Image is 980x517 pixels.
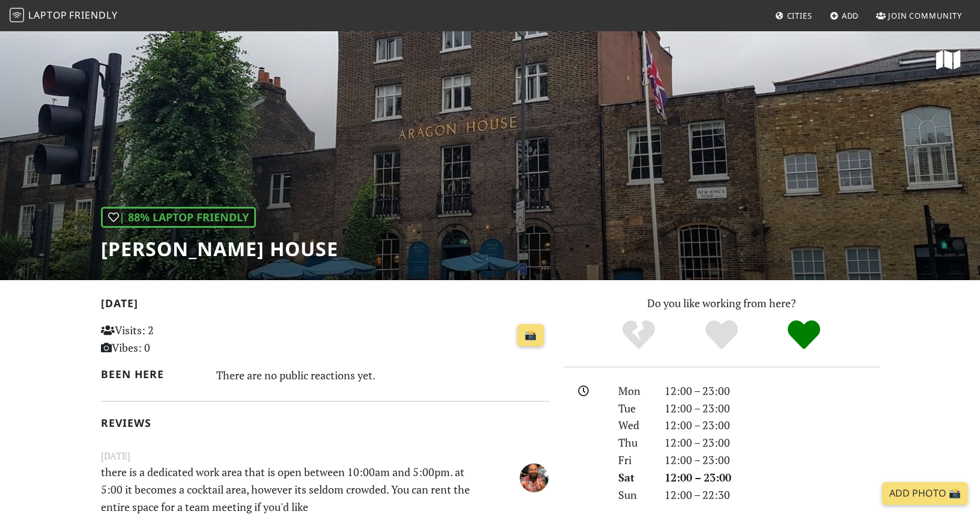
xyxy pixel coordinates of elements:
div: There are no public reactions yet. [216,366,549,385]
div: 12:00 – 23:00 [657,469,887,486]
div: 12:00 – 23:00 [657,434,887,451]
div: No [597,319,680,352]
div: Sat [611,469,657,486]
div: 12:00 – 22:30 [657,486,887,504]
h1: [PERSON_NAME] House [101,237,338,260]
div: Mon [611,382,657,400]
div: 12:00 – 23:00 [657,417,887,434]
div: 12:00 – 23:00 [657,400,887,417]
span: Add [842,10,859,21]
small: [DATE] [94,448,556,463]
p: Do you like working from here? [564,295,880,312]
div: Thu [611,434,657,451]
span: Join Community [888,10,962,21]
a: Add [825,5,864,26]
p: Visits: 2 Vibes: 0 [101,322,241,356]
h2: Been here [101,368,202,381]
a: 📸 [517,324,544,347]
div: Yes [680,319,763,352]
p: there is a dedicated work area that is open between 10:00am and 5:00pm. at 5:00 it becomes a cock... [94,463,479,515]
h2: [DATE] [101,297,549,314]
div: Fri [611,451,657,469]
a: LaptopFriendly LaptopFriendly [10,5,118,26]
div: | 88% Laptop Friendly [101,207,256,228]
img: 2345-michael.jpg [520,463,549,492]
div: 12:00 – 23:00 [657,382,887,400]
span: Laptop [28,8,67,22]
img: LaptopFriendly [10,8,24,22]
a: Add Photo 📸 [882,482,968,505]
div: Definitely! [762,319,845,352]
span: Michael Preston [520,470,549,484]
div: Wed [611,417,657,434]
div: 12:00 – 23:00 [657,451,887,469]
h2: Reviews [101,417,549,429]
span: Cities [787,10,812,21]
div: Sun [611,486,657,504]
a: Cities [770,5,817,26]
div: Tue [611,400,657,417]
a: Join Community [871,5,967,26]
span: Friendly [69,8,117,22]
